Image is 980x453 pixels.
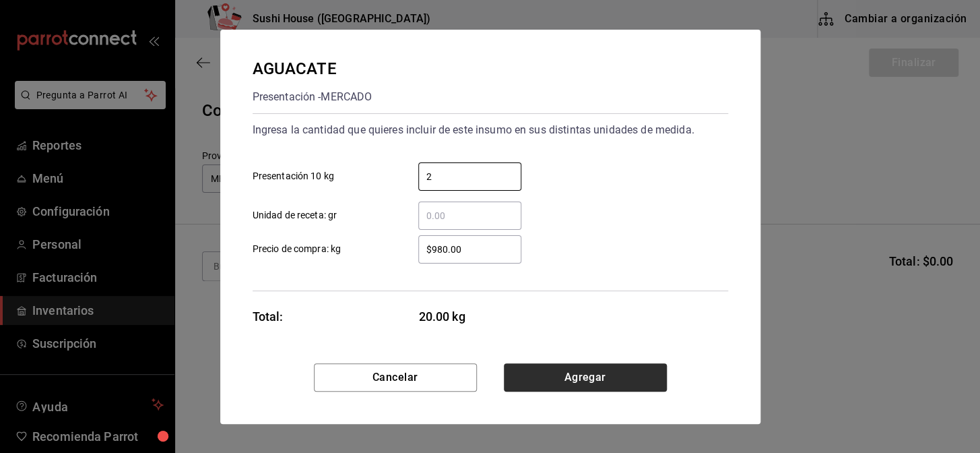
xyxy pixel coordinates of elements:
[253,307,284,326] div: Total:
[418,169,521,185] input: Presentación 10 kg
[253,242,341,256] span: Precio de compra: kg
[253,86,372,108] div: Presentación - MERCADO
[253,169,334,183] span: Presentación 10 kg
[504,363,667,392] button: Agregar
[418,241,521,258] input: Precio de compra: kg
[314,363,477,392] button: Cancelar
[418,208,521,224] input: Unidad de receta: gr
[419,307,522,326] span: 20.00 kg
[253,57,372,81] div: AGUACATE
[253,208,337,222] span: Unidad de receta: gr
[253,119,728,141] div: Ingresa la cantidad que quieres incluir de este insumo en sus distintas unidades de medida.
